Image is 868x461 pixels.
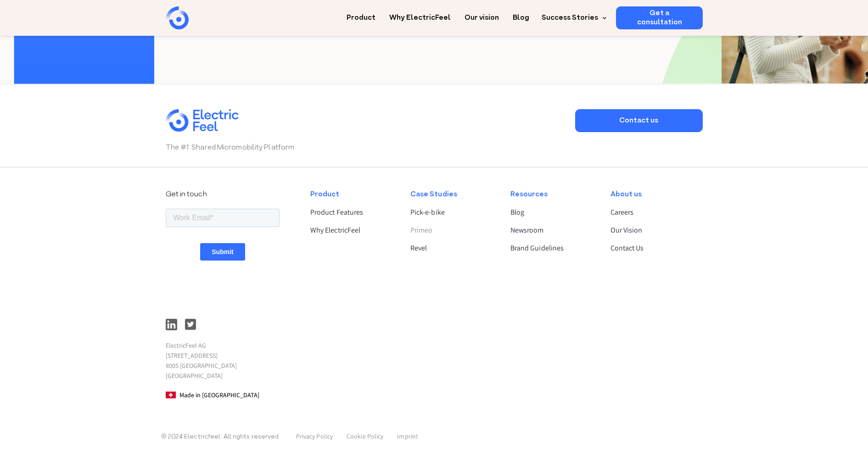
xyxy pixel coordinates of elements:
a: Newsroom [510,225,595,236]
a: Get a consultation [616,6,703,29]
a: Imprint [397,432,418,440]
a: Contact Us [610,243,695,254]
a: Product Features [310,207,395,218]
iframe: Form 1 [166,207,280,308]
a: Careers [610,207,695,218]
p: Made in [GEOGRAPHIC_DATA] [166,390,280,400]
a: Primeo [410,225,495,236]
div: About us [610,189,695,200]
a: home [166,6,239,29]
a: Contact us [575,109,703,132]
p: © 2024 Electricfeel. All rights reserved. [161,432,280,443]
div: Get in touch [166,189,280,200]
div: Product [310,189,395,200]
a: Blog [513,6,529,23]
iframe: Chatbot [807,400,855,448]
a: Blog [510,207,595,218]
a: Revel [410,243,495,254]
a: Pick-e-bike [410,207,495,218]
div: Success Stories [536,6,609,29]
a: Our vision [465,6,499,23]
a: Product [347,6,375,23]
a: Privacy Policy [296,432,333,440]
div: Success Stories [542,12,598,23]
p: The #1 Shared Micromobility Platform [166,142,566,153]
a: Why ElectricFeel [310,225,395,236]
div: Resources [510,189,595,200]
a: Cookie Policy [347,432,383,440]
div: Case Studies [410,189,495,200]
a: Why ElectricFeel [389,6,451,23]
p: ElectricFeel AG [STREET_ADDRESS] 8005 [GEOGRAPHIC_DATA] [GEOGRAPHIC_DATA] [166,340,280,381]
a: Brand Guidelines [510,243,595,254]
a: Our Vision [610,225,695,236]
